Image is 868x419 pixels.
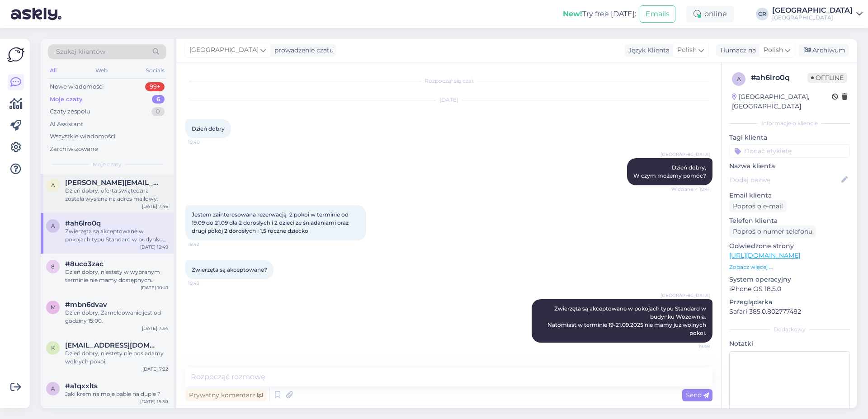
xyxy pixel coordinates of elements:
[142,203,168,210] div: [DATE] 7:46
[660,292,710,299] span: [GEOGRAPHIC_DATA]
[192,125,225,132] span: Dzień dobry
[50,107,90,116] div: Czaty zespołu
[188,241,222,248] span: 19:42
[65,187,168,203] div: Dzień dobry, oferta świąteczna została wysłana na adres mailowy.
[185,77,712,85] div: Rozpoczął się czat
[48,65,58,76] div: All
[152,95,165,104] div: 6
[686,6,734,22] div: online
[51,385,55,392] span: a
[151,107,165,116] div: 0
[271,46,334,55] div: prowadzenie czatu
[563,9,582,18] b: New!
[676,343,710,350] span: 19:49
[65,309,168,325] div: Dzień dobry, Zameldowanie jest od godziny 15:00.
[192,266,267,273] span: Zwierzęta są akceptowane?
[50,95,83,104] div: Moje czaty
[660,151,710,158] span: [GEOGRAPHIC_DATA]
[51,263,55,270] span: 8
[51,304,56,311] span: m
[65,301,107,309] span: #mbn6dvav
[50,120,83,129] div: AI Assistant
[730,175,840,185] input: Dodaj nazwę
[772,7,853,14] div: [GEOGRAPHIC_DATA]
[141,284,168,291] div: [DATE] 10:41
[7,46,24,63] img: Askly Logo
[729,226,816,238] div: Poproś o numer telefonu
[729,251,800,259] a: [URL][DOMAIN_NAME]
[751,72,807,83] div: # ah6lro0q
[192,211,350,234] span: Jestem zainteresowana rezerwacją 2 pokoi w terminie od 19.09 do 21.09 dla 2 dorosłych i 2 dzieci ...
[144,65,166,76] div: Socials
[729,275,850,284] p: System operacyjny
[716,46,756,55] div: Tłumacz na
[142,366,168,372] div: [DATE] 7:22
[729,133,850,142] p: Tagi klienta
[737,75,741,82] span: a
[51,182,55,188] span: a
[764,45,783,55] span: Polish
[93,160,122,169] span: Moje czaty
[65,227,168,244] div: Zwierzęta są akceptowane w pokojach typu Standard w budynku Wozownia. Natomiast w terminie 19-21....
[729,144,850,158] input: Dodać etykietę
[729,200,787,212] div: Poproś o e-mail
[188,139,222,146] span: 19:40
[142,325,168,332] div: [DATE] 7:34
[756,8,769,20] div: CR
[189,45,259,55] span: [GEOGRAPHIC_DATA]
[51,344,55,351] span: k
[65,260,104,268] span: #8uco3zac
[51,222,55,229] span: a
[729,191,850,200] p: Email klienta
[772,7,863,21] a: [GEOGRAPHIC_DATA][GEOGRAPHIC_DATA]
[145,82,165,91] div: 99+
[65,179,159,187] span: andraszak@o2.pl
[807,73,847,83] span: Offline
[671,186,710,193] span: Widziane ✓ 19:41
[140,244,168,250] div: [DATE] 19:49
[50,145,98,154] div: Zarchiwizowane
[547,305,708,336] span: Zwierzęta są akceptowane w pokojach typu Standard w budynku Wozownia. Natomiast w terminie 19-21....
[729,216,850,226] p: Telefon klienta
[65,382,98,390] span: #a1qxxlts
[188,280,222,287] span: 19:43
[65,341,159,349] span: kamlot@onet.eu
[94,65,109,76] div: Web
[625,46,670,55] div: Język Klienta
[185,389,266,401] div: Prywatny komentarz
[640,5,675,23] button: Emails
[732,92,832,111] div: [GEOGRAPHIC_DATA], [GEOGRAPHIC_DATA]
[65,268,168,284] div: Dzień dobry, niestety w wybranym terminie nie mamy dostępnych apartamentów. Wolne apartamenty mam...
[563,9,636,19] div: Try free [DATE]:
[686,391,709,399] span: Send
[729,241,850,251] p: Odwiedzone strony
[185,96,712,104] div: [DATE]
[729,161,850,171] p: Nazwa klienta
[729,339,850,348] p: Notatki
[65,390,168,398] div: Jaki krem na moje bąble na dupie ?
[772,14,853,21] div: [GEOGRAPHIC_DATA]
[799,44,849,56] div: Archiwum
[729,307,850,316] p: Safari 385.0.802777482
[50,82,104,91] div: Nowe wiadomości
[729,119,850,127] div: Informacje o kliencie
[729,263,850,271] p: Zobacz więcej ...
[65,219,101,227] span: #ah6lro0q
[729,284,850,294] p: iPhone OS 18.5.0
[56,47,105,56] span: Szukaj klientów
[50,132,116,141] div: Wszystkie wiadomości
[677,45,697,55] span: Polish
[140,398,168,405] div: [DATE] 15:30
[729,297,850,307] p: Przeglądarka
[65,349,168,366] div: Dzień dobry, niestety nie posiadamy wolnych pokoi.
[729,325,850,334] div: Dodatkowy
